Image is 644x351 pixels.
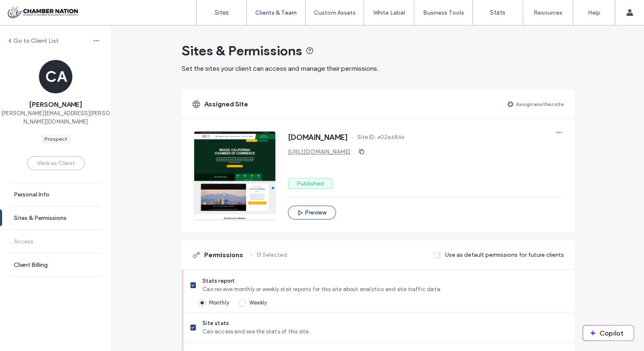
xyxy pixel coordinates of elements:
a: [URL][DOMAIN_NAME] [288,148,351,155]
span: Can receive monthly or weekly stat reports for this site about analytics and site traffic data. [203,285,567,294]
div: Prospect [44,135,67,143]
button: Copilot [583,325,634,341]
label: Go to Client List [13,37,59,44]
label: Sites [215,9,229,16]
span: Help [19,6,36,13]
span: Set the sites your client can access and manage their permissions. [182,65,378,72]
label: White Label [373,9,405,16]
label: Business Tools [423,9,464,16]
span: Stats report [203,277,567,285]
label: Stats [490,9,505,16]
span: Sites & Permissions [182,42,302,59]
span: [PERSON_NAME] [29,100,82,109]
label: Custom Assets [314,9,356,16]
span: Assigned Site [204,100,248,109]
label: Use as default permissions for future clients [445,247,564,263]
label: Personal Info [14,191,49,198]
label: Access [14,238,33,245]
span: Site stats [203,319,567,328]
span: Permissions [204,250,243,260]
span: Can access and see the stats of this site. [203,328,567,336]
label: Sites & Permissions [14,214,67,222]
label: Published [288,178,333,189]
span: Site ID: [357,133,376,142]
label: Assign another site [516,97,564,111]
span: Weekly [249,299,267,306]
label: Client Billing [14,261,48,268]
span: [DOMAIN_NAME] [288,133,348,142]
label: Help [588,9,600,16]
span: e02a684e [377,133,405,142]
div: CA [39,60,72,93]
label: Resources [534,9,562,16]
span: Monthly [209,299,229,306]
label: 13 Selected [256,247,287,263]
button: Preview [288,206,336,219]
label: Clients & Team [255,9,297,16]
